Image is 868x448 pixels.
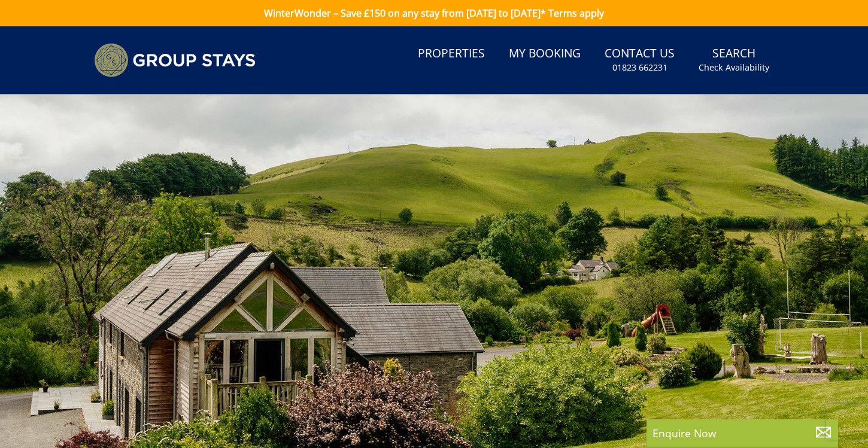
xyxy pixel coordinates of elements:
[504,41,585,68] a: My Booking
[652,425,832,441] p: Enquire Now
[94,43,256,77] img: Group Stays
[600,41,679,80] a: Contact Us01823 662231
[413,41,490,68] a: Properties
[694,41,774,80] a: SearchCheck Availability
[699,62,769,74] small: Check Availability
[612,62,667,74] small: 01823 662231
